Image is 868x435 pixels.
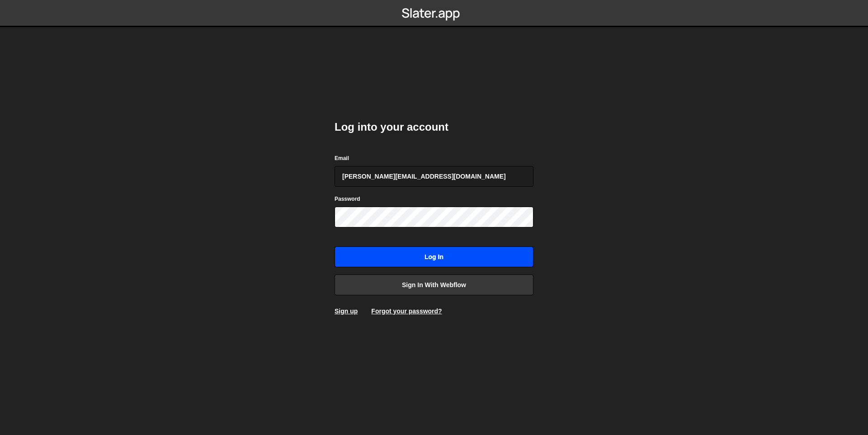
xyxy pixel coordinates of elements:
[335,274,533,295] a: Sign in with Webflow
[335,194,360,203] label: Password
[335,154,349,163] label: Email
[335,120,533,134] h2: Log into your account
[371,307,442,315] a: Forgot your password?
[335,307,358,315] a: Sign up
[335,246,533,267] input: Log in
